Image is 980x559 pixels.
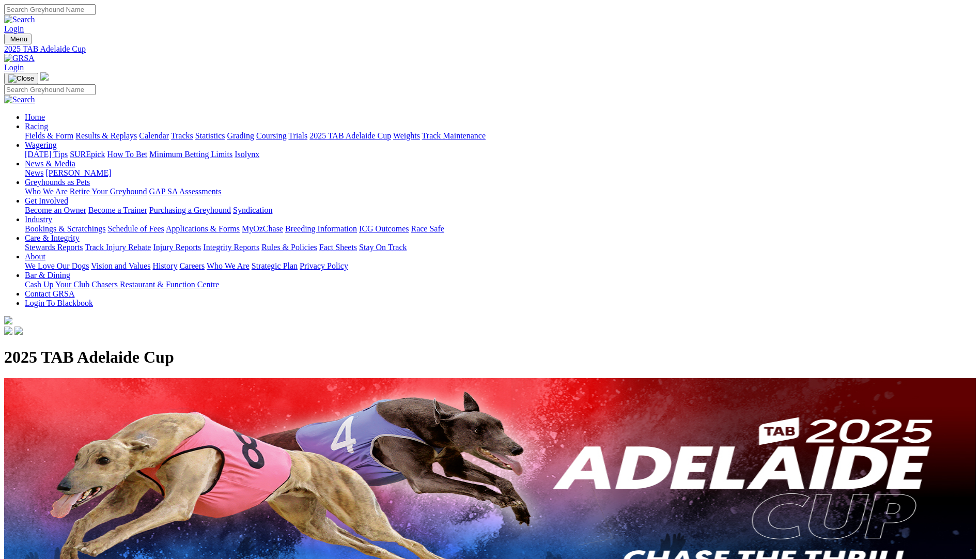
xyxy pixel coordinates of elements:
a: Rules & Policies [261,243,317,252]
a: Vision and Values [91,261,150,270]
a: History [152,261,177,270]
img: Close [8,74,34,83]
a: About [25,252,45,261]
a: Industry [25,215,52,224]
img: Search [4,15,35,24]
a: Results & Replays [75,131,137,140]
a: Cash Up Your Club [25,280,89,289]
a: Contact GRSA [25,289,74,298]
input: Search [4,4,96,15]
img: logo-grsa-white.png [4,316,12,324]
a: Who We Are [207,261,250,270]
a: Bar & Dining [25,271,70,279]
div: About [25,261,976,271]
a: 2025 TAB Adelaide Cup [4,44,976,54]
a: GAP SA Assessments [149,187,222,196]
div: News & Media [25,168,976,178]
a: Retire Your Greyhound [70,187,147,196]
a: Fields & Form [25,131,73,140]
a: Trials [288,131,307,140]
div: Racing [25,131,976,141]
a: Race Safe [411,224,444,233]
a: Chasers Restaurant & Function Centre [91,280,219,289]
a: Weights [393,131,420,140]
a: Bookings & Scratchings [25,224,105,233]
a: Become a Trainer [88,206,147,214]
a: Calendar [139,131,169,140]
a: ICG Outcomes [359,224,409,233]
a: [PERSON_NAME] [45,168,111,177]
a: Racing [25,122,48,131]
a: Purchasing a Greyhound [149,206,231,214]
button: Toggle navigation [4,34,32,44]
a: Fact Sheets [319,243,357,252]
a: Login [4,24,24,33]
input: Search [4,84,96,95]
a: Login [4,63,24,72]
a: Minimum Betting Limits [149,150,232,159]
a: We Love Our Dogs [25,261,89,270]
a: SUREpick [70,150,105,159]
a: Schedule of Fees [107,224,164,233]
a: Careers [179,261,205,270]
img: Search [4,95,35,104]
img: GRSA [4,54,35,63]
a: Greyhounds as Pets [25,178,90,187]
a: Home [25,113,45,121]
div: Wagering [25,150,976,159]
a: Stay On Track [359,243,407,252]
a: MyOzChase [242,224,283,233]
a: [DATE] Tips [25,150,68,159]
a: Grading [227,131,254,140]
a: Track Injury Rebate [85,243,151,252]
div: Care & Integrity [25,243,976,252]
a: Become an Owner [25,206,86,214]
h1: 2025 TAB Adelaide Cup [4,348,976,367]
a: Get Involved [25,196,68,205]
div: Bar & Dining [25,280,976,289]
a: Privacy Policy [300,261,348,270]
div: Greyhounds as Pets [25,187,976,196]
a: How To Bet [107,150,148,159]
a: Applications & Forms [166,224,240,233]
img: facebook.svg [4,327,12,335]
img: logo-grsa-white.png [40,72,49,81]
img: twitter.svg [14,327,23,335]
button: Toggle navigation [4,73,38,84]
a: 2025 TAB Adelaide Cup [309,131,391,140]
a: Who We Are [25,187,68,196]
a: Breeding Information [285,224,357,233]
a: Wagering [25,141,57,149]
a: Tracks [171,131,193,140]
a: Statistics [195,131,225,140]
a: Login To Blackbook [25,299,93,307]
a: Isolynx [235,150,259,159]
a: Syndication [233,206,272,214]
div: Get Involved [25,206,976,215]
a: Injury Reports [153,243,201,252]
div: Industry [25,224,976,234]
a: Track Maintenance [422,131,486,140]
a: News & Media [25,159,75,168]
a: Care & Integrity [25,234,80,242]
a: News [25,168,43,177]
a: Strategic Plan [252,261,298,270]
a: Integrity Reports [203,243,259,252]
a: Coursing [256,131,287,140]
a: Stewards Reports [25,243,83,252]
span: Menu [10,35,27,43]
